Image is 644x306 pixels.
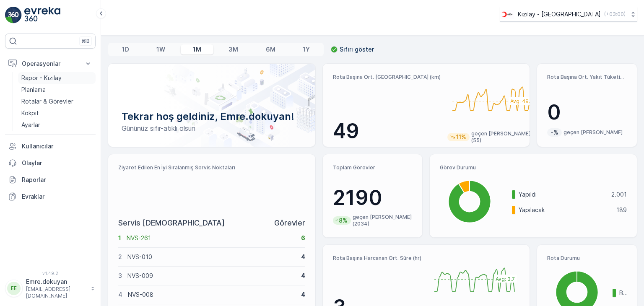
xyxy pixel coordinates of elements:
[26,277,86,286] p: Emre.dokuyan
[118,234,121,242] p: 1
[333,119,441,144] p: 49
[266,45,275,54] p: 6M
[611,190,627,199] p: 2.001
[353,214,412,227] p: geçen [PERSON_NAME] (2034)
[333,255,423,262] p: Rota Başına Harcanan Ort. Süre (hr)
[5,171,96,188] a: Raporlar
[333,185,413,210] p: 2190
[274,217,305,229] p: Görevler
[7,282,21,295] div: EE
[338,216,348,225] p: 8%
[604,11,626,18] p: ( +03:00 )
[122,123,302,133] p: Gününüz sıfır-atıklı olsun
[118,164,305,171] p: Ziyaret Edilen En İyi Sıralanmış Servis Noktaları
[301,234,305,242] p: 6
[118,290,122,299] p: 4
[118,272,122,280] p: 3
[122,45,129,54] p: 1D
[156,45,165,54] p: 1W
[22,60,79,68] p: Operasyonlar
[547,74,627,80] p: Rota Başına Ort. Yakıt Tüketimi (lt)
[18,72,96,84] a: Rapor - Kızılay
[5,188,96,205] a: Evraklar
[5,155,96,171] a: Olaylar
[333,74,441,80] p: Rota Başına Ort. [GEOGRAPHIC_DATA] (km)
[26,286,86,299] p: [EMAIL_ADDRESS][DOMAIN_NAME]
[5,7,22,23] img: logo
[122,110,302,123] p: Tekrar hoş geldiniz, Emre.dokuyan!
[21,109,39,117] p: Kokpit
[547,100,627,125] p: 0
[455,133,467,141] p: 11%
[22,142,92,150] p: Kullanıcılar
[193,45,201,54] p: 1M
[18,84,96,96] a: Planlama
[500,7,637,22] button: Kızılay - [GEOGRAPHIC_DATA](+03:00)
[24,7,60,23] img: logo_light-DOdMpM7g.png
[5,138,96,155] a: Kullanıcılar
[229,45,238,54] p: 3M
[301,253,305,261] p: 4
[22,159,92,167] p: Olaylar
[5,271,96,276] span: v 1.49.2
[127,234,296,242] p: NVS-261
[500,10,514,19] img: k%C4%B1z%C4%B1lay_D5CCths_t1JZB0k.png
[340,45,374,54] p: Sıfırı göster
[518,10,601,18] p: Kızılay - [GEOGRAPHIC_DATA]
[118,217,225,229] p: Servis [DEMOGRAPHIC_DATA]
[471,130,537,144] p: geçen [PERSON_NAME] (55)
[118,253,122,261] p: 2
[21,121,40,129] p: Ayarlar
[21,74,62,82] p: Rapor - Kızılay
[127,253,296,261] p: NVS-010
[333,164,413,171] p: Toplam Görevler
[18,96,96,107] a: Rotalar & Görevler
[519,206,611,214] p: Yapılacak
[550,128,559,137] p: -%
[301,272,305,280] p: 4
[128,290,296,299] p: NVS-008
[18,119,96,131] a: Ayarlar
[5,277,96,299] button: EEEmre.dokuyan[EMAIL_ADDRESS][DOMAIN_NAME]
[5,55,96,72] button: Operasyonlar
[18,107,96,119] a: Kokpit
[301,290,305,299] p: 4
[547,255,627,262] p: Rota Durumu
[440,164,627,171] p: Görev Durumu
[22,176,92,184] p: Raporlar
[21,86,46,94] p: Planlama
[619,289,627,297] p: Bitmiş
[81,38,90,44] p: ⌘B
[563,129,623,136] p: geçen [PERSON_NAME]
[22,192,92,201] p: Evraklar
[519,190,606,199] p: Yapıldı
[616,206,627,214] p: 189
[303,45,310,54] p: 1Y
[21,97,73,106] p: Rotalar & Görevler
[127,272,296,280] p: NVS-009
